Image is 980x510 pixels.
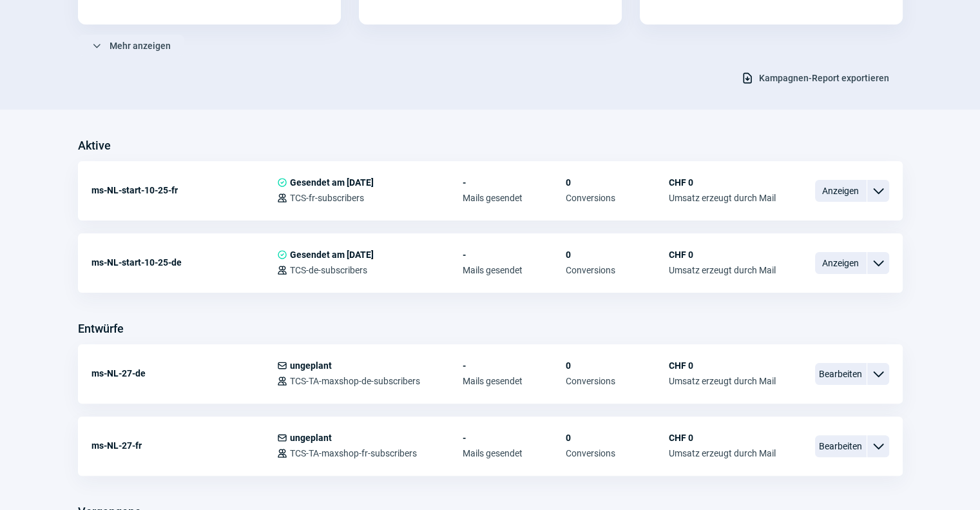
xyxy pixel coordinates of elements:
div: ms-NL-start-10-25-de [91,250,277,275]
span: Mails gesendet [463,193,566,203]
span: Umsatz erzeugt durch Mail [669,376,776,386]
span: Kampagnen-Report exportieren [759,68,889,88]
span: Conversions [566,448,669,458]
div: ms-NL-27-fr [91,433,277,458]
span: CHF 0 [669,177,776,188]
span: ungeplant [290,360,332,371]
span: TCS-TA-maxshop-fr-subscribers [290,448,417,458]
span: - [463,177,566,188]
span: TCS-TA-maxshop-de-subscribers [290,376,420,386]
span: Conversions [566,376,669,386]
span: Conversions [566,265,669,275]
span: Bearbeiten [815,363,867,385]
div: ms-NL-start-10-25-fr [91,177,277,203]
span: 0 [566,360,669,371]
span: CHF 0 [669,433,776,443]
span: Umsatz erzeugt durch Mail [669,448,776,458]
span: Anzeigen [815,180,867,202]
span: CHF 0 [669,360,776,371]
span: Mails gesendet [463,265,566,275]
span: CHF 0 [669,250,776,260]
span: Umsatz erzeugt durch Mail [669,193,776,203]
span: Mails gesendet [463,448,566,458]
span: Umsatz erzeugt durch Mail [669,265,776,275]
span: TCS-fr-subscribers [290,193,364,203]
span: Anzeigen [815,252,867,274]
span: - [463,433,566,443]
button: Kampagnen-Report exportieren [727,67,903,89]
span: TCS-de-subscribers [290,265,367,275]
button: Mehr anzeigen [78,35,184,57]
span: 0 [566,433,669,443]
span: 0 [566,250,669,260]
span: Gesendet am [DATE] [290,177,374,188]
span: Mehr anzeigen [110,35,171,56]
span: ungeplant [290,433,332,443]
h3: Aktive [78,135,111,156]
span: Conversions [566,193,669,203]
h3: Entwürfe [78,319,124,339]
span: Gesendet am [DATE] [290,250,374,260]
span: - [463,250,566,260]
span: 0 [566,177,669,188]
span: Mails gesendet [463,376,566,386]
span: - [463,360,566,371]
div: ms-NL-27-de [91,360,277,386]
span: Bearbeiten [815,435,867,457]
